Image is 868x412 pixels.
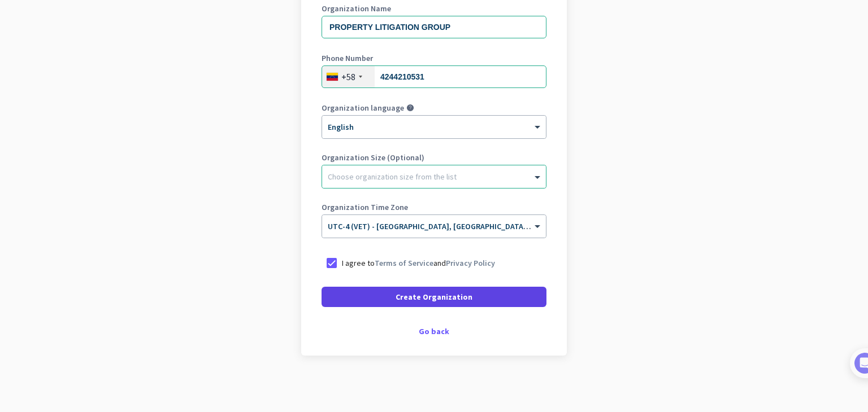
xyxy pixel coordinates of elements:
[375,258,433,268] a: Terms of Service
[322,327,546,335] div: Go back
[322,154,546,161] label: Organization Size (Optional)
[322,54,546,62] label: Phone Number
[446,258,495,268] a: Privacy Policy
[322,287,546,307] button: Create Organization
[322,65,546,88] input: 212-1234567
[322,5,546,12] label: Organization Name
[396,291,472,303] span: Create Organization
[406,104,414,112] i: help
[342,257,495,269] p: I agree to and
[341,71,355,82] div: +58
[322,203,546,211] label: Organization Time Zone
[322,104,404,112] label: Organization language
[322,16,546,38] input: What is the name of your organization?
